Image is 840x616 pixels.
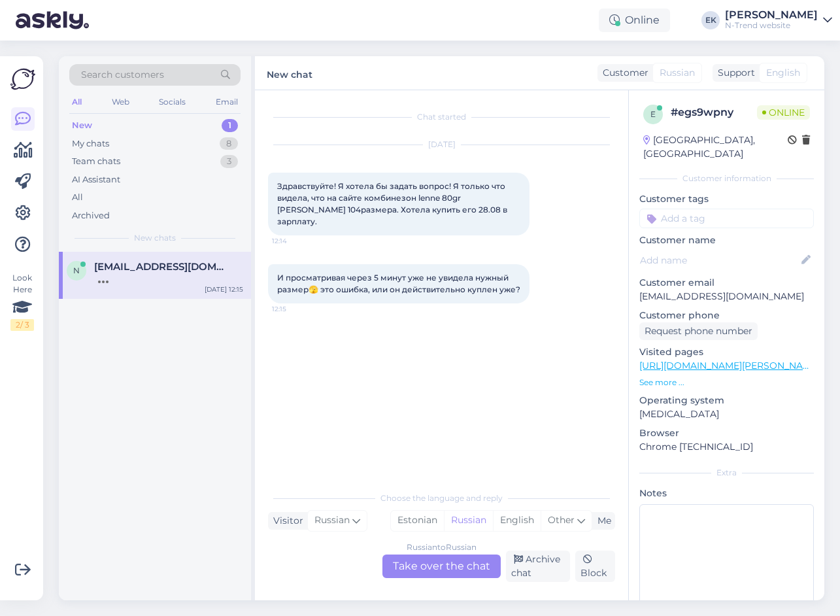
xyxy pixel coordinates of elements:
span: Online [757,105,810,120]
div: Chat started [268,111,615,123]
p: Notes [639,487,814,500]
div: All [69,94,84,111]
span: Russian [660,66,695,80]
div: 1 [222,119,238,132]
span: n_a_ti_k_a@list.ru [94,261,230,273]
span: Other [548,514,575,526]
div: 8 [220,137,238,150]
div: All [72,191,83,204]
div: Look Here [10,272,34,331]
span: Russian [314,513,350,528]
div: 3 [220,155,238,168]
div: AI Assistant [72,173,120,186]
div: Socials [156,94,188,111]
div: Archived [72,209,110,222]
div: EK [701,11,720,29]
p: [EMAIL_ADDRESS][DOMAIN_NAME] [639,290,814,303]
span: New chats [134,232,176,244]
div: Choose the language and reply [268,492,615,504]
span: 12:15 [272,304,321,314]
p: Operating system [639,394,814,407]
div: New [72,119,92,132]
div: Customer information [639,173,814,184]
input: Add a tag [639,209,814,228]
p: Customer phone [639,309,814,322]
div: Block [575,551,615,582]
div: # egs9wpny [671,105,757,120]
span: Search customers [81,68,164,82]
p: Chrome [TECHNICAL_ID] [639,440,814,454]
span: 12:14 [272,236,321,246]
div: Russian [444,511,493,530]
div: Archive chat [506,551,570,582]
input: Add name [640,253,799,267]
a: [URL][DOMAIN_NAME][PERSON_NAME] [639,360,820,371]
p: Customer tags [639,192,814,206]
div: Email [213,94,241,111]
div: [GEOGRAPHIC_DATA], [GEOGRAPHIC_DATA] [643,133,788,161]
p: Customer name [639,233,814,247]
div: Support [713,66,755,80]
div: Online [599,9,670,32]
div: English [493,511,541,530]
div: Take over the chat [382,555,501,578]
img: Askly Logo [10,67,35,92]
div: Request phone number [639,322,758,340]
div: Web [109,94,132,111]
span: e [650,109,656,119]
div: Customer [597,66,648,80]
div: [DATE] [268,139,615,150]
p: See more ... [639,377,814,388]
div: Visitor [268,514,303,528]
p: Visited pages [639,345,814,359]
a: [PERSON_NAME]N-Trend website [725,10,832,31]
div: Team chats [72,155,120,168]
span: Здравствуйте! Я хотела бы задать вопрос! Я только что видела, что на сайте комбинезон lenne 80gr ... [277,181,509,226]
div: [PERSON_NAME] [725,10,818,20]
span: n [73,265,80,275]
div: Estonian [391,511,444,530]
div: Russian to Russian [407,541,477,553]
div: Me [592,514,611,528]
div: Extra [639,467,814,479]
div: [DATE] 12:15 [205,284,243,294]
div: N-Trend website [725,20,818,31]
p: Customer email [639,276,814,290]
span: English [766,66,800,80]
label: New chat [267,64,312,82]
p: Browser [639,426,814,440]
span: И просматривая через 5 минут уже не увидела нужный размер🫣 это ошибка, или он действительно купле... [277,273,520,294]
div: My chats [72,137,109,150]
p: [MEDICAL_DATA] [639,407,814,421]
div: 2 / 3 [10,319,34,331]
